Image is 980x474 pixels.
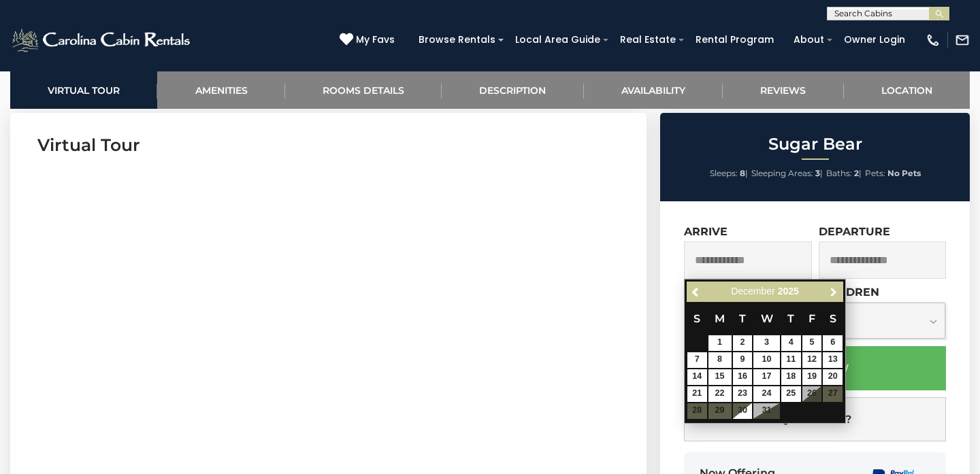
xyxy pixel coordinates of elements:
span: Sleeping Areas: [751,168,813,178]
a: Owner Login [837,29,912,50]
a: Rental Program [689,29,781,50]
a: 6 [823,335,843,351]
strong: 2 [854,168,859,178]
a: 21 [687,386,707,402]
a: 8 [708,352,732,368]
span: Friday [808,312,815,325]
strong: 3 [815,168,820,178]
a: My Favs [340,33,398,48]
span: Sunday [693,312,700,325]
a: 25 [781,386,801,402]
h2: Sugar Bear [664,135,966,153]
a: 5 [802,335,822,351]
a: 11 [781,352,801,368]
a: Reviews [723,71,843,109]
a: 13 [823,352,843,368]
a: 24 [753,386,779,402]
li: | [751,165,823,182]
li: | [710,165,748,182]
img: mail-regular-white.png [955,33,970,48]
span: Pets: [865,168,885,178]
img: White-1-2.png [10,27,194,54]
span: Saturday [830,312,836,325]
span: My Favs [356,33,395,47]
img: phone-regular-white.png [926,33,941,48]
a: Availability [584,71,723,109]
strong: No Pets [887,168,921,178]
a: Description [442,71,583,109]
span: December [731,286,775,297]
span: Wednesday [761,312,773,325]
a: Previous [688,284,705,301]
label: Departure [819,225,890,238]
a: 22 [708,386,732,402]
a: Local Area Guide [508,29,607,50]
a: 12 [802,352,822,368]
span: Tuesday [739,312,746,325]
a: 16 [733,369,753,385]
a: 1 [708,335,732,351]
a: 9 [733,352,753,368]
a: 20 [823,369,843,385]
a: 2 [733,335,753,351]
a: 15 [708,369,732,385]
span: Baths: [826,168,852,178]
span: Sleeps: [710,168,738,178]
a: 3 [753,335,779,351]
a: About [787,29,831,50]
span: Previous [691,286,702,297]
label: Arrive [684,225,728,238]
a: Next [825,284,842,301]
a: 10 [753,352,779,368]
li: | [826,165,862,182]
h3: Virtual Tour [37,133,619,157]
a: 18 [781,369,801,385]
a: Amenities [157,71,284,109]
a: 7 [687,352,707,368]
a: Rooms Details [285,71,442,109]
span: Next [828,286,839,297]
a: Browse Rentals [412,29,502,50]
span: Thursday [787,312,794,325]
a: 19 [802,369,822,385]
a: Real Estate [613,29,683,50]
a: 4 [781,335,801,351]
a: 23 [733,386,753,402]
span: Monday [715,312,725,325]
label: Children [819,286,879,299]
span: 2025 [778,286,799,297]
a: 14 [687,369,707,385]
a: Virtual Tour [10,71,157,109]
a: 30 [733,403,753,419]
strong: 8 [740,168,745,178]
a: Location [844,71,970,109]
a: 17 [753,369,779,385]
